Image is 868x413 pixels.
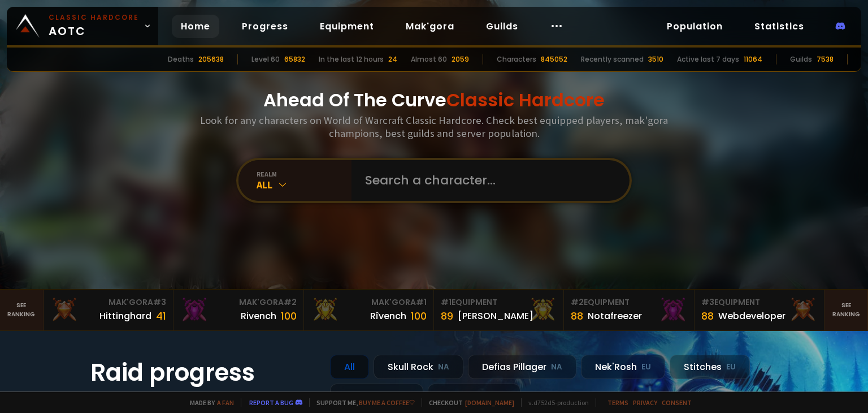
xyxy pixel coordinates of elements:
input: Search a character... [358,160,616,201]
div: Hittinghard [99,309,151,323]
a: Privacy [633,398,657,407]
div: Guilds [790,54,812,64]
a: #2Equipment88Notafreezer [564,290,694,330]
div: Level 60 [251,54,280,64]
div: Active last 7 days [677,54,739,64]
span: Made by [183,398,234,407]
div: Doomhowl [330,384,423,408]
a: Consent [662,398,692,407]
small: EU [497,390,506,402]
a: Mak'Gora#1Rîvench100 [304,290,434,330]
small: NA [438,362,449,373]
div: 100 [411,308,427,324]
a: Progress [233,15,297,38]
div: Soulseeker [428,384,520,408]
a: Guilds [477,15,527,38]
a: Classic HardcoreAOTC [7,7,158,45]
div: Skull Rock [374,355,463,379]
div: 2059 [452,54,469,64]
div: Equipment [701,296,817,308]
small: NA [398,390,409,402]
span: Support me, [309,398,415,407]
a: Terms [607,398,628,407]
a: Home [172,15,219,38]
div: 7538 [817,54,834,64]
div: 24 [388,54,397,64]
div: All [257,178,351,191]
span: # 1 [416,296,427,308]
div: Defias Pillager [468,355,576,379]
a: Equipment [311,15,383,38]
small: EU [641,362,651,373]
span: Checkout [422,398,514,407]
div: 3510 [648,54,663,64]
div: 205638 [198,54,224,64]
small: NA [551,362,562,373]
div: 89 [441,308,453,324]
span: AOTC [49,12,139,40]
span: # 2 [571,296,584,308]
div: Rivench [241,309,276,323]
a: Mak'Gora#2Rivench100 [173,290,303,330]
div: 100 [281,308,297,324]
a: Population [658,15,732,38]
div: Stitches [670,355,750,379]
a: Statistics [745,15,813,38]
h1: Raid progress [90,355,316,390]
div: Webdeveloper [718,309,785,323]
div: 11064 [744,54,762,64]
div: Rîvench [370,309,406,323]
a: Mak'Gora#3Hittinghard41 [44,290,173,330]
a: Seeranking [824,290,868,330]
a: #1Equipment89[PERSON_NAME] [434,290,564,330]
div: realm [257,170,351,178]
div: Equipment [571,296,687,308]
small: EU [726,362,736,373]
a: [DOMAIN_NAME] [465,398,514,407]
div: Characters [497,54,536,64]
div: Deaths [168,54,194,64]
div: 65832 [284,54,305,64]
div: All [330,355,369,379]
span: # 2 [284,296,297,308]
div: Mak'Gora [50,296,166,308]
div: Notafreezer [588,309,642,323]
a: #3Equipment88Webdeveloper [695,290,824,330]
div: In the last 12 hours [319,54,384,64]
div: 845052 [541,54,567,64]
div: [PERSON_NAME] [458,309,533,323]
a: Buy me a coffee [359,398,415,407]
a: a fan [217,398,234,407]
div: Equipment [441,296,557,308]
span: # 3 [701,296,714,308]
div: 88 [571,308,583,324]
div: Almost 60 [411,54,447,64]
h3: Look for any characters on World of Warcraft Classic Hardcore. Check best equipped players, mak'g... [196,114,672,140]
span: Classic Hardcore [446,87,605,113]
span: # 3 [153,296,166,308]
div: Mak'Gora [180,296,296,308]
h1: Ahead Of The Curve [263,87,605,114]
span: v. d752d5 - production [521,398,589,407]
div: Recently scanned [581,54,644,64]
div: Mak'Gora [311,296,427,308]
small: Classic Hardcore [49,12,139,23]
div: Nek'Rosh [581,355,665,379]
a: Mak'gora [397,15,463,38]
div: 88 [701,308,714,324]
a: Report a bug [249,398,293,407]
span: # 1 [441,296,452,308]
div: 41 [156,308,166,324]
